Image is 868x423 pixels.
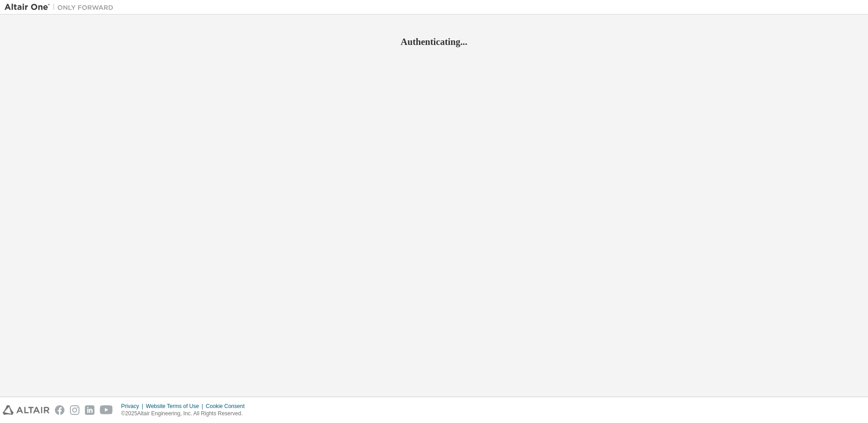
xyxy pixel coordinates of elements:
[206,403,250,410] div: Cookie Consent
[121,403,146,410] div: Privacy
[5,3,118,12] img: Altair One
[100,405,113,415] img: youtube.svg
[70,405,79,415] img: instagram.svg
[55,405,64,415] img: facebook.svg
[85,405,94,415] img: linkedin.svg
[5,36,863,48] h2: Authenticating...
[146,403,206,410] div: Website Terms of Use
[3,405,49,415] img: altair_logo.svg
[121,410,250,418] p: © 2025 Altair Engineering, Inc. All Rights Reserved.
